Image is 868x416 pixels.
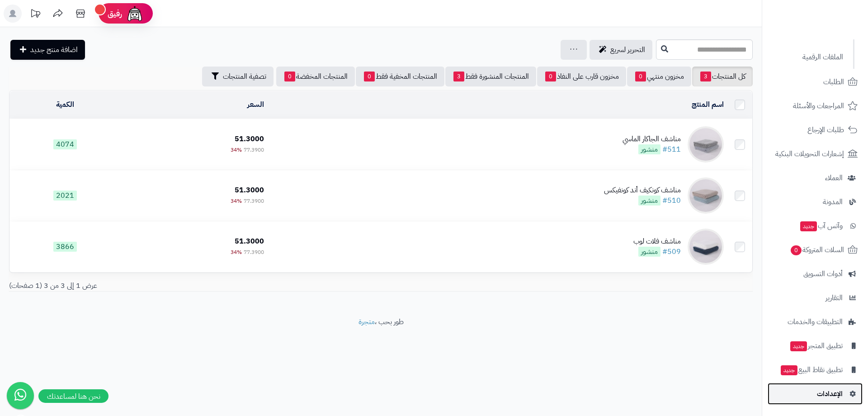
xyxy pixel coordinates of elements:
span: 34% [231,146,242,154]
span: 77.3900 [244,197,264,205]
span: جديد [781,365,797,375]
span: اضافة منتج جديد [30,44,78,55]
span: تصفية المنتجات [223,71,266,82]
a: #511 [662,144,681,155]
span: تطبيق نقاط البيع [780,363,843,376]
span: 3866 [53,242,77,252]
a: السلات المتروكة0 [768,239,863,261]
img: مناشف كونكيف أند كونفيكس [688,177,724,214]
span: 0 [364,72,375,81]
span: 77.3900 [244,146,264,154]
a: اضافة منتج جديد [10,40,85,60]
a: الطلبات [768,71,863,93]
span: جديد [790,341,807,351]
a: المنتجات المخفية فقط0 [356,67,444,86]
span: الطلبات [823,76,844,88]
a: مخزون قارب على النفاذ0 [537,67,626,86]
span: 0 [791,245,802,255]
a: المنتجات المنشورة فقط3 [445,67,536,86]
span: رفيق [108,8,122,19]
a: التقارير [768,287,863,309]
a: الإعدادات [768,383,863,405]
span: منشور [638,144,660,154]
span: التحرير لسريع [610,44,645,55]
a: أدوات التسويق [768,263,863,285]
span: 0 [635,72,646,81]
div: مناشف الجاكار الماسي [623,134,681,144]
a: العملاء [768,167,863,189]
a: مخزون منتهي0 [627,67,691,86]
a: المراجعات والأسئلة [768,95,863,117]
span: 51.3000 [235,185,264,196]
a: إشعارات التحويلات البنكية [768,143,863,165]
a: المنتجات المخفضة0 [276,67,355,86]
img: مناشف فلات لوب [688,229,724,265]
span: 51.3000 [235,134,264,144]
a: تطبيق المتجرجديد [768,335,863,357]
span: العملاء [825,172,843,184]
span: 51.3000 [235,236,264,247]
a: #510 [662,195,681,206]
a: الكمية [56,99,74,110]
img: مناشف الجاكار الماسي [688,126,724,163]
span: 34% [231,248,242,256]
span: منشور [638,196,660,206]
a: متجرة [359,316,375,327]
a: التطبيقات والخدمات [768,311,863,333]
span: 0 [545,72,556,81]
span: التقارير [826,292,843,304]
span: التطبيقات والخدمات [788,316,843,328]
span: منشور [638,247,660,257]
a: تحديثات المنصة [24,5,47,25]
a: الملفات الرقمية [768,48,848,67]
a: اسم المنتج [692,99,724,110]
span: المراجعات والأسئلة [793,100,844,112]
span: المدونة [823,196,843,208]
span: 77.3900 [244,248,264,256]
a: كل المنتجات3 [692,67,753,86]
span: 34% [231,197,242,205]
span: الإعدادات [817,387,843,400]
span: 3 [700,72,711,81]
img: ai-face.png [126,5,144,23]
span: 0 [284,72,295,81]
span: إشعارات التحويلات البنكية [775,148,844,160]
a: التحرير لسريع [590,40,652,60]
div: مناشف فلات لوب [633,236,681,247]
span: 3 [453,72,464,81]
span: السلات المتروكة [790,244,844,256]
a: وآتس آبجديد [768,215,863,237]
span: جديد [800,221,817,231]
span: وآتس آب [799,220,843,232]
div: مناشف كونكيف أند كونفيكس [604,185,681,196]
span: طلبات الإرجاع [807,124,844,136]
a: طلبات الإرجاع [768,119,863,141]
span: تطبيق المتجر [789,339,843,352]
button: تصفية المنتجات [202,67,274,86]
a: السعر [247,99,264,110]
a: تطبيق نقاط البيعجديد [768,359,863,381]
div: عرض 1 إلى 3 من 3 (1 صفحات) [2,281,381,291]
span: 2021 [53,191,77,201]
span: أدوات التسويق [803,268,843,280]
a: #509 [662,246,681,257]
a: المدونة [768,191,863,213]
span: 4074 [53,139,77,149]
